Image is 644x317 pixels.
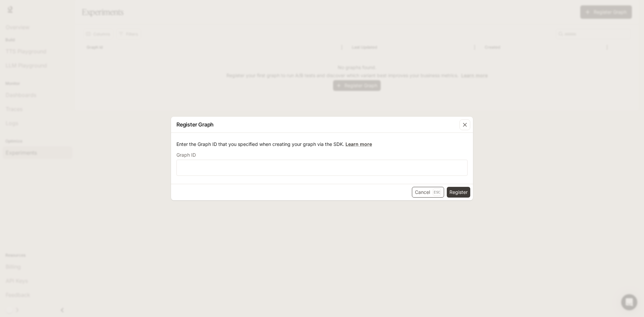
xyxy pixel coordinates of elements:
a: Learn more [345,141,372,147]
button: Register [447,187,470,198]
p: Register Graph [176,120,214,128]
p: Esc [433,189,441,196]
p: Graph ID [176,153,196,157]
p: Enter the Graph ID that you specified when creating your graph via the SDK. [176,141,468,148]
button: CancelEsc [412,187,444,198]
